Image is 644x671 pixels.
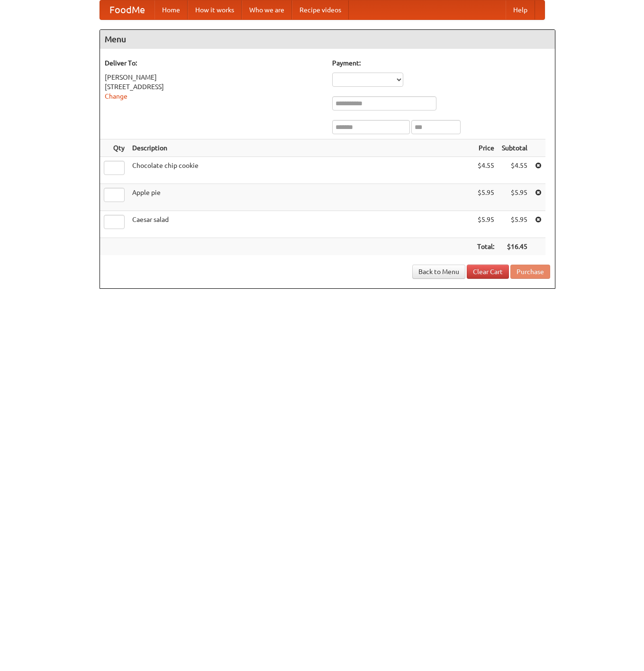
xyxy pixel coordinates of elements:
[105,82,323,92] div: [STREET_ADDRESS]
[498,184,531,211] td: $5.95
[128,184,473,211] td: Apple pie
[100,30,555,49] h4: Menu
[473,211,498,238] td: $5.95
[473,238,498,256] th: Total:
[473,139,498,157] th: Price
[105,73,323,82] div: [PERSON_NAME]
[498,157,531,184] td: $4.55
[498,139,531,157] th: Subtotal
[242,0,292,19] a: Who we are
[100,139,128,157] th: Qty
[473,157,498,184] td: $4.55
[128,139,473,157] th: Description
[498,211,531,238] td: $5.95
[506,0,535,19] a: Help
[473,184,498,211] td: $5.95
[105,92,127,100] a: Change
[412,265,465,279] a: Back to Menu
[467,265,509,279] a: Clear Cart
[510,265,550,279] button: Purchase
[332,58,550,68] h5: Payment:
[292,0,349,19] a: Recipe videos
[128,211,473,238] td: Caesar salad
[498,238,531,256] th: $16.45
[105,58,323,68] h5: Deliver To:
[154,0,188,19] a: Home
[188,0,242,19] a: How it works
[128,157,473,184] td: Chocolate chip cookie
[100,0,154,19] a: FoodMe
